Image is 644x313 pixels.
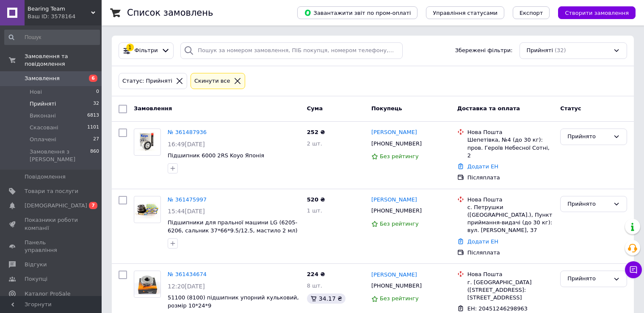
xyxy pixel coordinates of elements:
div: Cкинути все [193,77,232,86]
span: Замовлення [134,105,172,112]
span: Скасовані [30,124,58,131]
button: Створити замовлення [558,6,636,19]
span: 16:49[DATE] [168,141,205,148]
span: 27 [93,136,99,143]
a: Підшипник 6000 2RS Koyo Японія [168,152,264,159]
span: Повідомлення [25,173,66,181]
span: Прийняті [527,47,553,55]
span: Покупці [25,275,47,283]
span: Відгуки [25,261,47,268]
a: № 361475997 [168,196,207,203]
a: № 361487936 [168,129,207,135]
div: Прийнято [567,274,610,283]
img: Фото товару [134,132,160,152]
span: Без рейтингу [380,295,419,302]
div: Прийнято [567,132,610,141]
a: [PERSON_NAME] [371,129,417,137]
span: 7 [89,202,97,209]
input: Пошук [4,30,100,45]
span: (32) [555,47,566,53]
span: [DEMOGRAPHIC_DATA] [25,202,87,210]
a: Фото товару [134,196,161,223]
span: Збережені фільтри: [455,47,513,55]
button: Експорт [513,6,550,19]
h1: Список замовлень [127,8,213,18]
div: Шепетівка, №4 (до 30 кг): пров. Героїв Небесної Сотні, 2 [467,136,553,159]
span: Панель управління [25,239,78,254]
span: 860 [90,148,99,163]
span: Доставка та оплата [457,105,520,112]
span: Статус [560,105,581,112]
span: Завантажити звіт по пром-оплаті [304,9,411,17]
a: Фото товару [134,271,161,298]
button: Чат з покупцем [625,261,642,278]
span: Оплачені [30,136,56,143]
span: 6813 [87,112,99,120]
button: Управління статусами [426,6,504,19]
span: 1 шт. [307,207,322,214]
div: [PHONE_NUMBER] [370,205,423,216]
div: г. [GEOGRAPHIC_DATA] ([STREET_ADDRESS]: [STREET_ADDRESS] [467,279,553,302]
span: Замовлення з [PERSON_NAME] [30,148,90,163]
span: 0 [96,88,99,96]
a: [PERSON_NAME] [371,271,417,279]
div: Ваш ID: 3578164 [28,13,102,20]
div: [PHONE_NUMBER] [370,280,423,291]
span: 1101 [87,124,99,131]
img: Фото товару [134,274,160,295]
div: 34.17 ₴ [307,293,345,304]
span: 32 [93,100,99,108]
span: Bearing Team [28,5,91,13]
div: Нова Пошта [467,129,553,136]
span: Фільтри [135,47,158,55]
span: 6 [89,75,97,82]
span: 520 ₴ [307,196,325,203]
div: Післяплата [467,174,553,182]
span: 252 ₴ [307,129,325,135]
span: ЕН: 20451246298963 [467,305,528,312]
a: Підшипники для пральної машини LG (6205-6206, сальник 37*66*9.5/12.5, мастило 2 мл) SNR [168,219,298,241]
span: Каталог ProSale [25,290,70,298]
div: [PHONE_NUMBER] [370,138,423,149]
img: Фото товару [134,200,160,219]
span: Покупець [371,105,402,112]
span: 15:44[DATE] [168,208,205,215]
span: Замовлення та повідомлення [25,53,102,68]
span: Cума [307,105,323,112]
div: Післяплата [467,249,553,257]
a: Фото товару [134,129,161,156]
span: 224 ₴ [307,271,325,277]
span: Без рейтингу [380,221,419,227]
span: Виконані [30,112,56,120]
a: Додати ЕН [467,163,498,170]
span: 12:20[DATE] [168,283,205,290]
span: Експорт [520,10,543,16]
span: Товари та послуги [25,187,78,195]
button: Завантажити звіт по пром-оплаті [297,6,417,19]
div: с. Петрушки ([GEOGRAPHIC_DATA].), Пункт приймання-видачі (до 30 кг): вул. [PERSON_NAME], 37 [467,204,553,235]
a: № 361434674 [168,271,207,277]
a: [PERSON_NAME] [371,196,417,204]
span: Показники роботи компанії [25,216,78,232]
input: Пошук за номером замовлення, ПІБ покупця, номером телефону, Email, номером накладної [180,42,403,59]
span: 8 шт. [307,282,322,289]
a: Створити замовлення [550,9,636,16]
div: Нова Пошта [467,271,553,278]
span: Нові [30,88,42,96]
div: Нова Пошта [467,196,553,204]
span: Створити замовлення [565,10,629,16]
span: Управління статусами [433,10,498,16]
span: Замовлення [25,75,60,82]
a: 51100 (8100) підшипник упорний кульковий, розмір 10*24*9 [168,294,299,309]
span: 2 шт. [307,140,322,147]
span: Прийняті [30,100,56,108]
span: Без рейтингу [380,153,419,159]
div: 1 [126,44,134,51]
div: Статус: Прийняті [121,77,174,86]
div: Прийнято [567,200,610,209]
a: Додати ЕН [467,238,498,245]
